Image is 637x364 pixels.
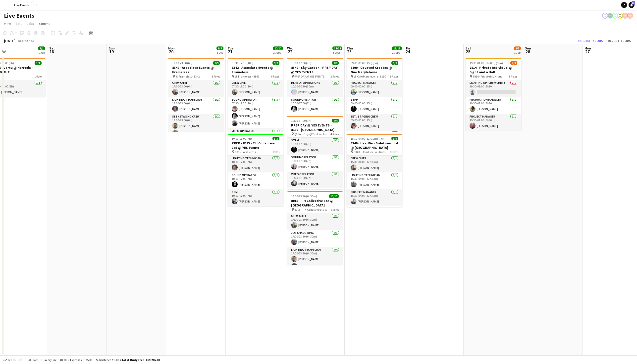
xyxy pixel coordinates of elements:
span: 13 [632,1,635,4]
app-user-avatar: Production Managers [607,13,613,19]
span: All jobs [27,358,39,362]
app-user-avatar: Alex Gill [627,13,633,19]
app-user-avatar: Alex Gill [622,13,628,19]
div: Salary £69 140.00 + Expenses £125.00 + Subsistence £0.00 = [44,358,160,362]
h1: Live Events [4,12,34,19]
span: Budgeted [8,358,22,362]
button: Publish 7 jobs [576,38,605,44]
a: Comms [37,20,52,27]
a: View [2,20,13,27]
span: Total Budgeted £69 265.00 [121,358,160,362]
a: 13 [629,2,635,8]
div: [DATE] [4,38,15,43]
div: BST [31,39,36,42]
a: Edit [14,20,24,27]
app-user-avatar: Technical Department [612,13,618,19]
button: Budgeted [2,357,23,363]
a: Jobs [25,20,36,27]
span: View [4,21,11,26]
app-user-avatar: Eden Hopkins [602,13,608,19]
span: Jobs [27,21,34,26]
span: Comms [39,21,50,26]
button: Revert 7 jobs [606,38,633,44]
app-user-avatar: Technical Department [617,13,623,19]
button: Live Events [10,0,34,10]
span: Edit [16,21,22,26]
